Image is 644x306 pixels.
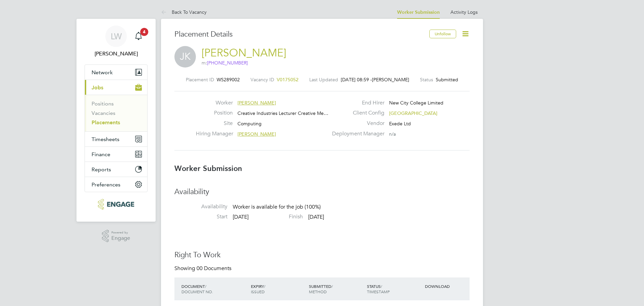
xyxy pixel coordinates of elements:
[180,280,249,298] div: DOCUMENT
[161,9,207,15] a: Back To Vacancy
[328,130,384,137] label: Deployment Manager
[389,121,411,127] span: Exede Ltd
[85,162,147,177] button: Reports
[174,187,470,197] h3: Availability
[174,30,424,39] h3: Placement Details
[331,283,333,289] span: /
[85,95,147,131] div: Jobs
[140,28,148,36] span: 4
[202,46,286,59] a: [PERSON_NAME]
[423,280,470,292] div: DOWNLOAD
[249,280,307,298] div: EXPIRY
[309,77,338,83] label: Last Updated
[102,230,130,243] a: Powered byEngage
[92,69,113,76] span: Network
[111,235,130,241] span: Engage
[85,26,148,58] a: LW[PERSON_NAME]
[85,132,147,146] button: Timesheets
[251,77,274,83] label: Vacancy ID
[389,110,437,116] span: [GEOGRAPHIC_DATA]
[174,265,233,272] div: Showing
[328,110,384,117] label: Client Config
[389,100,443,106] span: New City College Limited
[205,283,206,289] span: /
[197,265,231,272] span: 00 Documents
[328,99,384,106] label: End Hirer
[237,131,276,137] span: [PERSON_NAME]
[196,110,233,117] label: Position
[174,46,196,68] span: JK
[98,199,134,210] img: xede-logo-retina.png
[85,50,148,58] span: Louis Warner
[328,120,384,127] label: Vendor
[381,283,382,289] span: /
[196,130,233,137] label: Hiring Manager
[237,121,262,127] span: Computing
[92,119,120,126] a: Placements
[111,32,122,41] span: LW
[111,230,130,235] span: Powered by
[217,77,240,83] span: WS289002
[367,289,390,294] span: TIMESTAMP
[207,60,248,66] span: [PHONE_NUMBER]
[186,77,214,83] label: Placement ID
[85,80,147,95] button: Jobs
[92,151,110,158] span: Finance
[264,283,265,289] span: /
[92,100,114,107] a: Positions
[277,77,299,83] span: V0175052
[250,213,303,220] label: Finish
[341,77,372,83] span: [DATE] 08:59 -
[429,30,456,38] button: Unfollow
[181,289,213,294] span: DOCUMENT NO.
[233,204,321,210] span: Worker is available for the job (100%)
[436,77,458,83] span: Submitted
[365,280,423,298] div: STATUS
[397,9,440,15] a: Worker Submission
[174,164,242,173] b: Worker Submission
[85,65,147,80] button: Network
[132,26,145,47] a: 4
[92,166,111,173] span: Reports
[92,110,115,116] a: Vacancies
[174,213,227,220] label: Start
[233,214,249,220] span: [DATE]
[92,136,119,142] span: Timesheets
[76,19,156,222] nav: Main navigation
[196,120,233,127] label: Site
[450,9,478,15] a: Activity Logs
[202,60,248,66] span: m:
[85,177,147,192] button: Preferences
[251,289,265,294] span: ISSUED
[309,289,327,294] span: METHOD
[85,147,147,162] button: Finance
[92,181,120,188] span: Preferences
[307,280,365,298] div: SUBMITTED
[308,214,324,220] span: [DATE]
[237,100,276,106] span: [PERSON_NAME]
[92,84,103,91] span: Jobs
[372,77,409,83] span: [PERSON_NAME]
[174,250,470,260] h3: Right To Work
[174,203,227,210] label: Availability
[196,99,233,106] label: Worker
[389,131,396,137] span: n/a
[85,199,148,210] a: Go to home page
[420,77,433,83] label: Status
[237,110,328,116] span: Creative Industries Lecturer Creative Me…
